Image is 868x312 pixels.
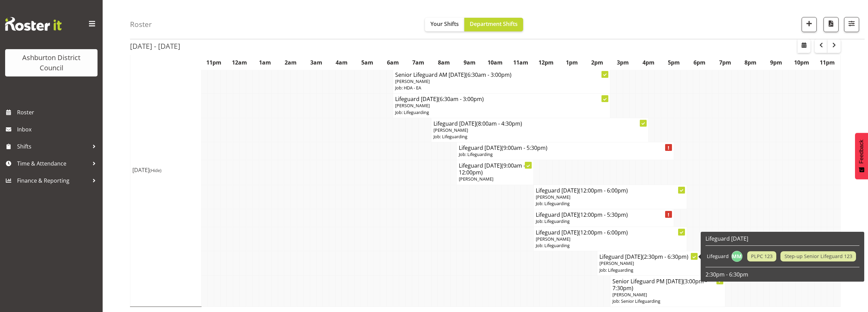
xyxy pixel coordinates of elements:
[642,253,688,260] span: (2:30pm - 6:30pm)
[599,267,697,273] p: Job: Lifeguarding
[844,17,859,32] button: Filter Shifts
[536,187,685,194] h4: Lifeguard [DATE]
[636,55,661,70] th: 4pm
[150,167,161,173] span: (Hide)
[476,120,522,127] span: (8:00am - 4:30pm)
[559,55,585,70] th: 1pm
[464,18,523,31] button: Department Shifts
[763,55,789,70] th: 9pm
[536,211,672,218] h4: Lifeguard [DATE]
[130,20,152,28] h4: Roster
[459,151,672,158] p: Job: Lifeguarding
[431,55,457,70] th: 8am
[855,133,868,179] button: Feedback - Show survey
[751,253,773,260] span: PLPC 123
[584,55,610,70] th: 2pm
[459,176,493,182] span: [PERSON_NAME]
[789,55,815,70] th: 10pm
[395,78,430,84] span: [PERSON_NAME]
[303,55,329,70] th: 3am
[687,55,712,70] th: 6pm
[17,141,89,152] span: Shifts
[712,55,738,70] th: 7pm
[482,55,508,70] th: 10am
[599,253,697,260] h4: Lifeguard [DATE]
[201,55,227,70] th: 11pm
[798,39,811,53] button: Select a specific date within the roster.
[459,144,672,151] h4: Lifeguard [DATE]
[395,102,430,109] span: [PERSON_NAME]
[12,53,91,73] div: Ashburton District Council
[858,140,865,164] span: Feedback
[802,17,817,32] button: Add a new shift
[536,194,570,200] span: [PERSON_NAME]
[430,20,459,28] span: Your Shifts
[579,211,628,218] span: (12:00pm - 5:30pm)
[380,55,406,70] th: 6am
[459,162,531,176] h4: Lifeguard [DATE]
[502,144,547,152] span: (9:00am - 5:30pm)
[406,55,431,70] th: 7am
[433,120,646,127] h4: Lifeguard [DATE]
[438,95,484,103] span: (6:30am - 3:00pm)
[433,133,646,140] p: Job: Lifeguarding
[705,249,730,264] td: Lifeguard
[470,20,518,28] span: Department Shifts
[738,55,764,70] th: 8pm
[395,71,608,78] h4: Senior Lifeguard AM [DATE]
[395,85,608,91] p: Job: HDA - EA
[433,127,468,133] span: [PERSON_NAME]
[533,55,559,70] th: 12pm
[579,187,628,194] span: (12:00pm - 6:00pm)
[395,109,608,116] p: Job: Lifeguarding
[579,229,628,236] span: (12:00pm - 6:00pm)
[599,260,634,266] span: [PERSON_NAME]
[536,229,685,236] h4: Lifeguard [DATE]
[17,158,89,169] span: Time & Attendance
[508,55,533,70] th: 11am
[612,298,723,304] p: Job: Senior Lifeguarding
[5,17,62,31] img: Rosterit website logo
[395,96,608,102] h4: Lifeguard [DATE]
[536,236,570,242] span: [PERSON_NAME]
[731,251,742,262] img: michelle-morgan458.jpg
[278,55,303,70] th: 2am
[130,42,180,51] h2: [DATE] - [DATE]
[466,71,511,79] span: (6:30am - 3:00pm)
[354,55,380,70] th: 5am
[17,175,89,186] span: Finance & Reporting
[536,200,685,207] p: Job: Lifeguarding
[705,235,859,242] h6: Lifeguard [DATE]
[785,253,852,260] span: Step-up Senior Lifeguard 123
[705,271,859,278] p: 2:30pm - 6:30pm
[815,55,841,70] th: 11pm
[425,18,464,31] button: Your Shifts
[459,162,525,176] span: (9:00am - 12:00pm)
[130,33,202,307] td: [DATE]
[457,55,482,70] th: 9am
[612,278,723,292] h4: Senior Lifeguard PM [DATE]
[612,278,707,292] span: (3:00pm - 7:30pm)
[610,55,636,70] th: 3pm
[17,124,99,134] span: Inbox
[17,107,99,117] span: Roster
[824,17,839,32] button: Download a PDF of the roster according to the set date range.
[252,55,278,70] th: 1am
[612,292,647,298] span: [PERSON_NAME]
[536,218,672,225] p: Job: Lifeguarding
[661,55,687,70] th: 5pm
[536,242,685,249] p: Job: Lifeguarding
[227,55,252,70] th: 12am
[329,55,355,70] th: 4am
